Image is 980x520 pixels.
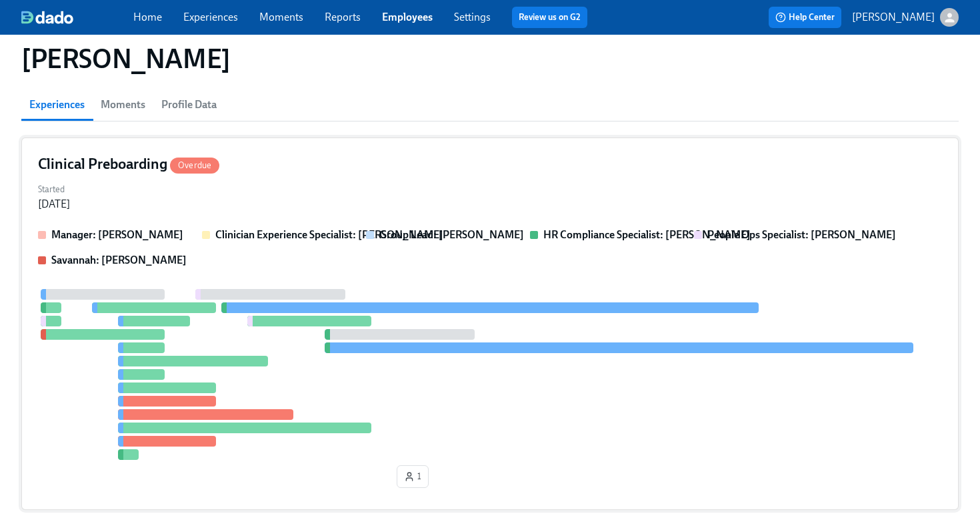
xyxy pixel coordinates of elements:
[852,10,935,25] p: [PERSON_NAME]
[21,11,73,24] img: dado
[29,95,85,114] span: Experiences
[51,228,183,241] strong: Manager: [PERSON_NAME]
[183,11,238,23] a: Experiences
[325,11,361,23] a: Reports
[259,11,303,23] a: Moments
[38,182,70,197] label: Started
[382,11,433,23] a: Employees
[707,228,896,241] strong: People Ops Specialist: [PERSON_NAME]
[454,11,491,23] a: Settings
[215,228,443,241] strong: Clinician Experience Specialist: [PERSON_NAME]
[21,11,133,24] a: dado
[133,11,162,23] a: Home
[512,7,587,28] button: Review us on G2
[852,8,959,27] button: [PERSON_NAME]
[170,160,219,170] span: Overdue
[101,95,145,114] span: Moments
[379,228,524,241] strong: Group Lead: [PERSON_NAME]
[397,465,429,488] button: 1
[161,95,217,114] span: Profile Data
[519,11,581,24] a: Review us on G2
[775,11,835,24] span: Help Center
[543,228,751,241] strong: HR Compliance Specialist: [PERSON_NAME]
[769,7,841,28] button: Help Center
[38,154,219,174] h4: Clinical Preboarding
[51,254,187,266] strong: Savannah: [PERSON_NAME]
[404,470,421,483] span: 1
[38,197,70,212] div: [DATE]
[21,43,231,75] h1: [PERSON_NAME]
